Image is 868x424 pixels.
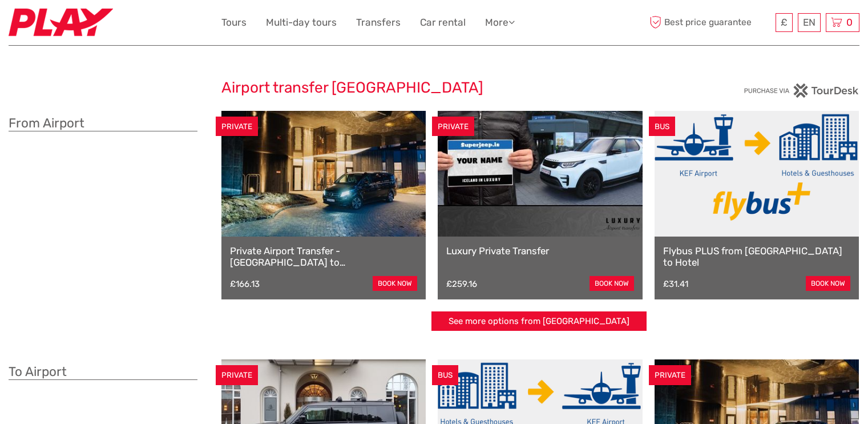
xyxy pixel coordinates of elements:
div: PRIVATE [432,117,474,137]
h3: From Airport [9,115,197,131]
a: Multi-day tours [266,14,337,31]
a: Flybus PLUS from [GEOGRAPHIC_DATA] to Hotel [663,245,850,269]
span: Best price guarantee [647,13,773,32]
span: £ [781,17,788,28]
a: book now [373,276,417,291]
div: £166.13 [230,279,260,289]
a: book now [806,276,850,291]
span: 0 [845,17,854,28]
div: PRIVATE [649,365,691,385]
div: EN [798,13,821,32]
a: Car rental [420,14,466,31]
h2: Airport transfer [GEOGRAPHIC_DATA] [221,79,647,97]
a: Tours [221,14,247,31]
a: Private Airport Transfer - [GEOGRAPHIC_DATA] to [GEOGRAPHIC_DATA] [230,245,417,269]
a: More [485,14,515,31]
h3: To Airport [9,364,197,380]
a: See more options from [GEOGRAPHIC_DATA] [431,311,647,331]
div: BUS [432,365,458,385]
img: Fly Play [9,9,113,37]
a: Transfers [356,14,401,31]
img: PurchaseViaTourDesk.png [744,83,859,98]
a: Luxury Private Transfer [446,245,633,257]
div: BUS [649,117,675,137]
div: PRIVATE [216,365,258,385]
div: PRIVATE [216,117,258,137]
div: £31.41 [663,279,688,289]
a: book now [590,276,634,291]
div: £259.16 [446,279,477,289]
